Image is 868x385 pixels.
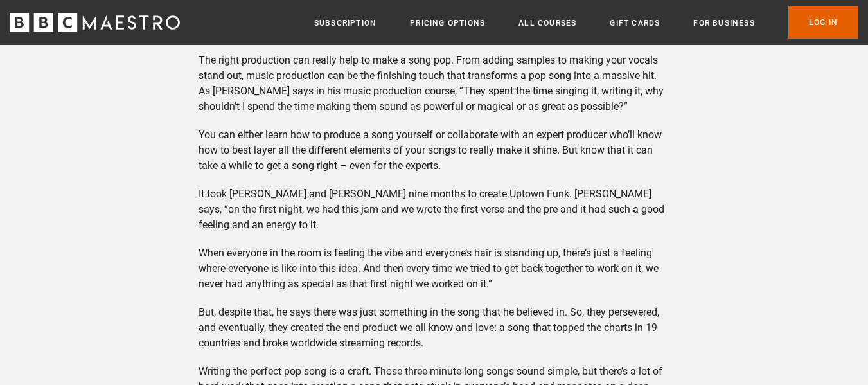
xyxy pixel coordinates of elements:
[314,6,858,39] nav: Primary
[199,305,669,351] p: But, despite that, he says there was just something in the song that he believed in. So, they per...
[199,186,669,233] p: It took [PERSON_NAME] and [PERSON_NAME] nine months to create Uptown Funk. [PERSON_NAME] says, “o...
[610,17,660,30] a: Gift Cards
[410,17,485,30] a: Pricing Options
[314,17,376,30] a: Subscription
[518,17,576,30] a: All Courses
[199,127,669,174] p: You can either learn how to produce a song yourself or collaborate with an expert producer who’ll...
[10,13,180,32] svg: BBC Maestro
[199,246,669,292] p: When everyone in the room is feeling the vibe and everyone’s hair is standing up, there’s just a ...
[788,6,858,39] a: Log In
[693,17,754,30] a: For business
[199,53,669,114] p: The right production can really help to make a song pop. From adding samples to making your vocal...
